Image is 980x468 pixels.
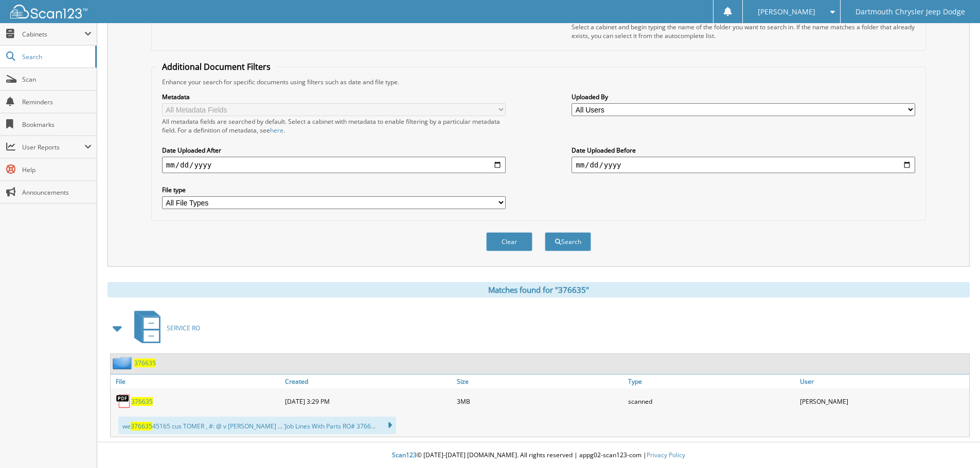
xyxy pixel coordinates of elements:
a: 376635 [134,359,156,367]
input: start [162,157,506,173]
span: SERVICE RO [167,324,200,332]
button: Search [545,232,591,251]
span: Scan [22,75,92,84]
div: Select a cabinet and begin typing the name of the folder you want to search in. If the name match... [572,23,915,40]
img: folder2.png [113,357,134,369]
a: 376635 [131,397,153,406]
span: Cabinets [22,30,84,39]
legend: Additional Document Filters [157,61,276,72]
div: All metadata fields are searched by default. Select a cabinet with metadata to enable filtering b... [162,117,506,135]
label: Date Uploaded Before [572,146,915,155]
a: User [797,375,969,388]
span: Dartmouth Chrysler Jeep Dodge [856,9,965,15]
a: Privacy Policy [647,451,685,459]
a: SERVICE RO [128,308,200,348]
span: 376635 [131,422,152,430]
img: scan123-logo-white.svg [10,5,87,18]
span: Help [22,165,92,174]
div: Matches found for "376635" [108,282,970,297]
img: PDF.png [116,394,131,409]
div: scanned [626,391,797,411]
button: Clear [486,232,532,251]
span: User Reports [22,143,84,152]
span: Bookmarks [22,120,92,129]
span: Scan123 [392,451,417,459]
div: we 45165 cus TOMER , #: @ v [PERSON_NAME] ... ‘Job Lines With Parts RO# 3766... [118,417,396,434]
a: Created [282,375,454,388]
div: [PERSON_NAME] [797,391,969,411]
span: [PERSON_NAME] [758,9,815,15]
a: here [270,126,283,135]
span: Reminders [22,98,92,106]
label: Date Uploaded After [162,146,506,155]
a: File [111,375,282,388]
div: © [DATE]-[DATE] [DOMAIN_NAME]. All rights reserved | appg02-scan123-com | [97,443,980,468]
div: [DATE] 3:29 PM [282,391,454,411]
div: 3MB [454,391,626,411]
label: Metadata [162,92,506,101]
input: end [572,157,915,173]
div: Enhance your search for specific documents using filters such as date and file type. [157,78,920,86]
span: Search [22,52,90,61]
label: File type [162,185,506,194]
a: Type [626,375,797,388]
span: Announcements [22,188,92,197]
label: Uploaded By [572,92,915,101]
a: Size [454,375,626,388]
iframe: Chat Widget [929,419,980,468]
